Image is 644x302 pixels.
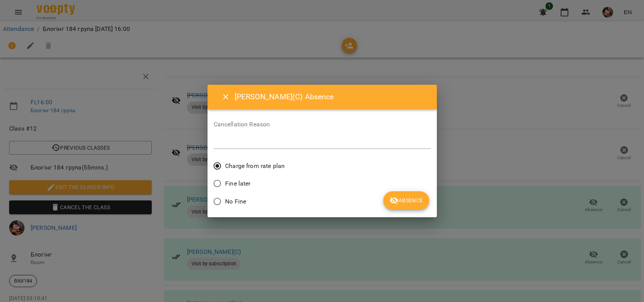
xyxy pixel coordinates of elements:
[389,196,423,205] span: Absence
[225,161,285,171] span: Charge from rate plan
[235,91,427,103] h6: [PERSON_NAME](С) Absence
[214,121,431,128] label: Cancellation Reason
[217,88,235,106] button: Close
[383,191,429,210] button: Absence
[225,197,246,206] span: No Fine
[225,179,250,188] span: Fine later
